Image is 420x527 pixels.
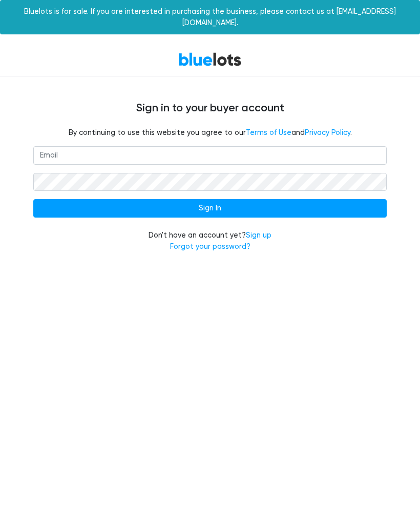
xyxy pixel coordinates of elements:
[305,128,350,137] a: Privacy Policy
[178,52,242,67] a: BlueLots
[33,230,387,252] div: Don't have an account yet?
[33,102,387,115] h4: Sign in to your buyer account
[33,199,387,218] input: Sign In
[170,242,250,251] a: Forgot your password?
[33,127,387,139] fieldset: By continuing to use this website you agree to our and .
[33,146,387,165] input: Email
[246,128,291,137] a: Terms of Use
[246,231,271,240] a: Sign up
